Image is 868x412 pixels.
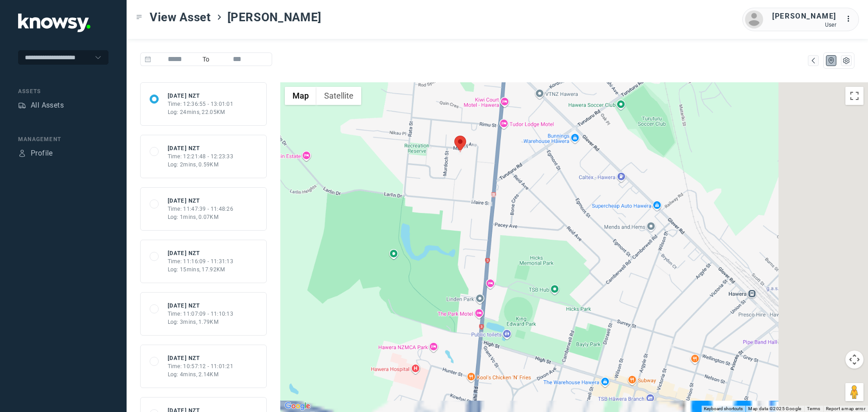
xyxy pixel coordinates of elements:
[168,144,234,152] div: [DATE] NZT
[136,14,142,20] div: Toggle Menu
[283,400,312,412] img: Google
[704,406,743,412] button: Keyboard shortcuts
[316,87,361,105] button: Show satellite imagery
[31,148,53,159] div: Profile
[809,57,817,65] div: Map
[18,149,26,157] div: Profile
[745,10,763,28] img: avatar.png
[31,100,64,111] div: All Assets
[845,87,863,105] button: Toggle fullscreen view
[845,383,863,401] button: Drag Pegman onto the map to open Street View
[168,161,234,169] div: Log: 2mins, 0.59KM
[18,14,90,32] img: Application Logo
[216,14,223,21] div: >
[168,310,234,318] div: Time: 11:07:09 - 11:10:13
[845,14,856,26] div: :
[168,92,234,100] div: [DATE] NZT
[168,197,234,205] div: [DATE] NZT
[199,52,213,66] span: To
[168,354,234,362] div: [DATE] NZT
[168,370,234,379] div: Log: 4mins, 2.14KM
[845,350,863,369] button: Map camera controls
[827,57,835,65] div: Map
[168,318,234,326] div: Log: 3mins, 1.79KM
[772,11,836,22] div: [PERSON_NAME]
[227,9,321,25] span: [PERSON_NAME]
[168,152,234,161] div: Time: 12:21:48 - 12:23:33
[168,257,234,265] div: Time: 11:16:09 - 11:31:13
[772,22,836,28] div: User
[18,87,108,95] div: Assets
[826,406,865,411] a: Report a map error
[18,148,53,159] a: ProfileProfile
[807,406,821,411] a: Terms (opens in new tab)
[18,135,108,143] div: Management
[18,100,64,111] a: AssetsAll Assets
[18,101,26,109] div: Assets
[168,249,234,257] div: [DATE] NZT
[748,406,801,411] span: Map data ©2025 Google
[168,362,234,370] div: Time: 10:57:12 - 11:01:21
[845,14,856,24] div: :
[168,100,234,108] div: Time: 12:36:55 - 13:01:01
[168,205,234,213] div: Time: 11:47:39 - 11:48:26
[168,265,234,274] div: Log: 15mins, 17.92KM
[283,400,312,412] a: Open this area in Google Maps (opens a new window)
[846,15,855,22] tspan: ...
[168,213,234,221] div: Log: 1mins, 0.07KM
[842,57,850,65] div: List
[150,9,211,25] span: View Asset
[168,302,234,310] div: [DATE] NZT
[285,87,316,105] button: Show street map
[168,108,234,116] div: Log: 24mins, 22.05KM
